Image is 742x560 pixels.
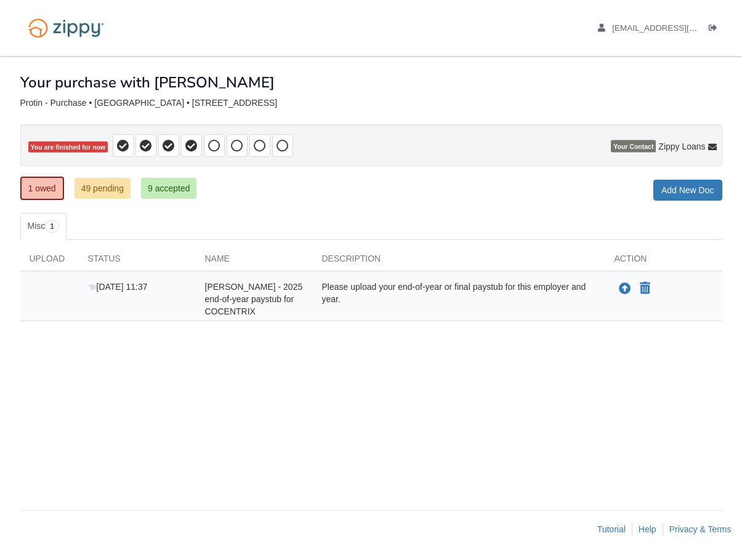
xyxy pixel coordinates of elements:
[618,281,632,297] button: Upload Dina Protin - 2025 end-of-year paystub for COCENTRIX
[205,282,303,316] span: [PERSON_NAME] - 2025 end-of-year paystub for COCENTRIX
[605,252,722,271] div: Action
[20,252,79,271] div: Upload
[709,23,722,36] a: Log out
[653,180,722,201] a: Add New Doc
[28,142,108,153] span: You are finished for now
[20,98,722,108] div: Protin - Purchase • [GEOGRAPHIC_DATA] • [STREET_ADDRESS]
[20,74,275,90] h1: Your purchase with [PERSON_NAME]
[88,282,148,292] span: [DATE] 11:37
[20,12,112,44] img: Logo
[79,252,196,271] div: Status
[141,178,197,199] a: 9 accepted
[611,140,656,153] span: Your Contact
[639,281,651,296] button: Declare Dina Protin - 2025 end-of-year paystub for COCENTRIX not applicable
[639,524,656,534] a: Help
[658,140,705,153] span: Zippy Loans
[196,252,313,271] div: Name
[313,281,605,318] div: Please upload your end-of-year or final paystub for this employer and year.
[20,213,67,240] a: Misc
[75,178,131,199] a: 49 pending
[597,524,626,534] a: Tutorial
[669,524,732,534] a: Privacy & Terms
[45,220,59,233] span: 1
[313,252,605,271] div: Description
[20,177,64,200] a: 1 owed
